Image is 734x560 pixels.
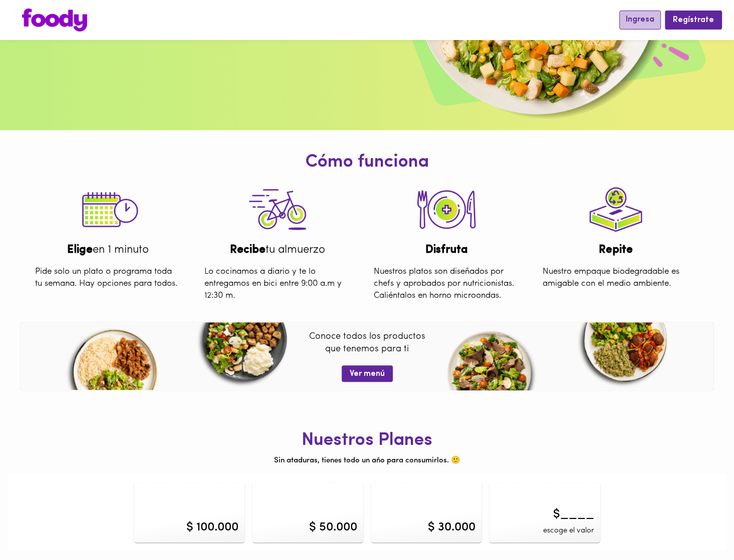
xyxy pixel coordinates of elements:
[350,369,385,379] span: Ver menú
[230,244,266,256] b: Recibe
[309,519,357,536] div: $ 50.000
[73,177,143,242] img: tutorial-step-1.png
[619,11,661,29] button: Ingresa
[8,153,726,173] h1: Cómo funciona
[626,15,654,25] span: Ingresa
[366,258,528,310] div: Nuestros platos son diseñados por chefs y aprobados por nutricionistas. Caliéntalos en horno micr...
[411,177,481,242] img: tutorial-step-2.png
[425,244,468,256] b: Disfruta
[8,431,726,451] h1: Nuestros Planes
[676,502,724,550] iframe: Messagebird Livechat Widget
[274,457,460,464] span: Sin ataduras, tienes todo un año para consumirlos. 🙂
[186,519,238,536] div: $ 100.000
[553,506,594,523] span: $____
[535,258,696,298] div: Nuestro empaque biodegradable es amigable con el medio ambiente.
[22,9,87,32] img: logo.png
[665,11,722,29] button: Regístrate
[581,177,651,242] img: tutorial-step-4.png
[67,244,93,256] b: Elige
[673,16,714,25] span: Regístrate
[28,242,189,258] div: en 1 minuto
[599,244,633,256] b: Repite
[342,365,393,382] button: Ver menú
[197,242,358,258] div: tu almuerzo
[275,331,458,362] p: Conoce todos los productos que tenemos para ti
[242,177,313,242] img: tutorial-step-3.png
[428,519,475,536] div: $ 30.000
[28,258,189,298] div: Pide solo un plato o programa toda tu semana. Hay opciones para todos.
[543,525,594,536] span: escoge el valor
[197,258,358,310] div: Lo cocinamos a diario y te lo entregamos en bici entre 9:00 a.m y 12:30 m.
